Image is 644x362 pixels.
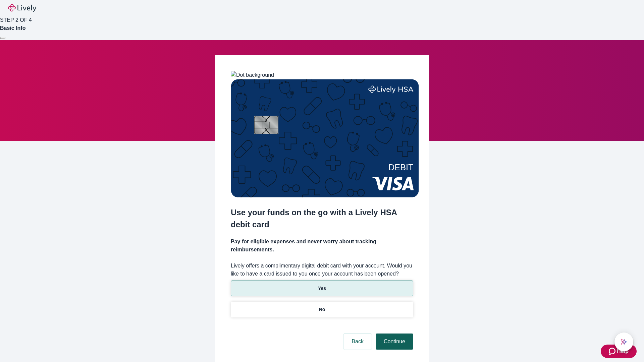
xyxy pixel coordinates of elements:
button: Continue [376,334,413,350]
button: Back [343,334,372,350]
p: Yes [318,285,326,292]
button: Yes [231,281,413,296]
svg: Zendesk support icon [609,347,617,355]
button: No [231,302,413,317]
svg: Lively AI Assistant [621,339,627,345]
h2: Use your funds on the go with a Lively HSA debit card [231,206,413,231]
button: Zendesk support iconHelp [601,345,637,358]
p: No [319,306,325,313]
img: Lively [8,4,36,12]
label: Lively offers a complimentary digital debit card with your account. Would you like to have a card... [231,262,413,278]
h4: Pay for eligible expenses and never worry about tracking reimbursements. [231,238,413,254]
img: Debit card [231,79,419,197]
img: Dot background [231,71,274,79]
span: Help [617,347,629,355]
button: chat [614,333,633,351]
